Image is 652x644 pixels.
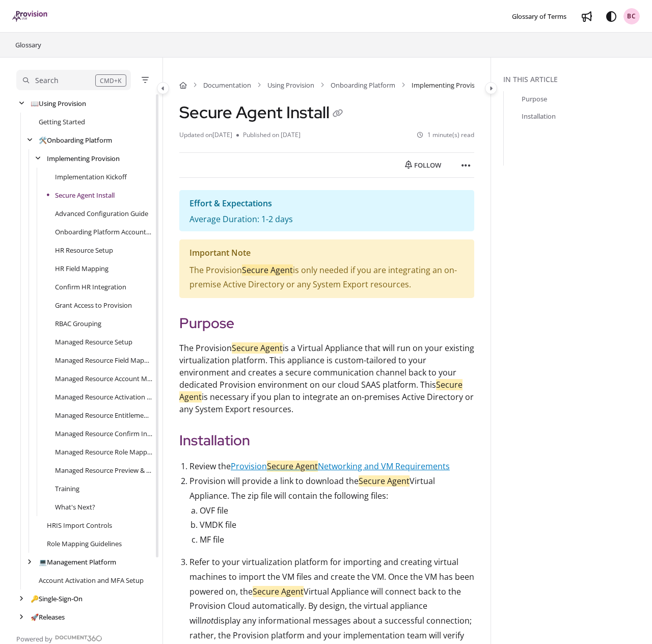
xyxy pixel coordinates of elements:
p: Average Duration: 1-2 days [189,213,464,225]
a: Managed Resource Entitlements [55,410,152,420]
a: HR Resource Setup [55,245,113,255]
mark: Secure Agent [253,586,304,597]
div: Important Note [189,246,464,263]
a: Implementing Provision [47,153,120,164]
a: Using Provision [267,80,314,90]
span: BC [627,12,636,21]
a: Advanced Configuration Guide [55,208,148,219]
a: Managed Resource Activation Settings [55,392,152,402]
button: Category toggle [485,82,497,94]
li: Provision will provide a link to download the Virtual Appliance. The zip file will contain the fo... [189,474,474,547]
span: Glossary of Terms [512,12,566,21]
div: arrow [24,136,35,145]
button: Category toggle [157,82,169,94]
a: Managed Resource Setup [55,337,132,347]
a: Onboarding Platform [39,135,112,145]
p: The Provision is only needed if you are integrating an on-premise Active Directory or any System ... [189,263,464,292]
a: Glossary [14,39,42,51]
mark: Secure Agent [242,264,293,276]
mark: Secure Agent [179,379,463,403]
button: Search [16,70,131,90]
a: Releases [31,612,65,622]
div: Effort & Expectations [189,196,464,213]
a: Account Activation and MFA Setup [39,575,144,585]
li: MF file [200,532,474,547]
div: CMD+K [95,74,126,87]
li: OVF file [200,503,474,518]
div: In this article [503,74,648,85]
button: BC [623,8,640,24]
button: Filter [139,74,151,86]
div: arrow [33,154,43,164]
a: Training [55,484,79,494]
a: Whats new [579,8,595,24]
a: Managed Resource Account Matching [55,373,152,384]
a: Managed Resource Preview & Approve [55,465,152,475]
p: The Provision is a Virtual Appliance that will run on your existing virtualization platform. This... [179,342,474,415]
a: ProvisionSecure AgentNetworking and VM Requirements [231,461,450,472]
a: Implementation Kickoff [55,172,127,182]
div: arrow [24,557,35,567]
a: Management Platform [39,557,116,567]
a: Confirm HR Integration [55,282,126,292]
mark: Secure Agent [232,342,283,354]
mark: Secure Agent [267,461,318,472]
a: HR Field Mapping [55,263,108,274]
span: 🚀 [31,612,39,622]
a: Managed Resource Role Mapping [55,447,152,457]
button: Theme options [603,8,619,24]
li: VMDK file [200,518,474,532]
a: Installation [522,111,556,121]
a: Documentation [203,80,251,90]
span: 📖 [31,99,39,108]
span: 💻 [39,557,47,567]
span: Implementing Provision [412,80,484,90]
span: 🔑 [31,594,39,603]
div: arrow [16,99,26,109]
li: Updated on [DATE] [179,130,236,140]
div: Search [35,75,59,86]
a: Getting Started [39,117,85,127]
div: arrow [16,612,26,622]
h1: Secure Agent Install [179,102,346,122]
a: RBAC Grouping [55,318,101,329]
a: Project logo [12,11,48,22]
h2: Installation [179,430,474,451]
li: 1 minute(s) read [417,130,474,140]
a: Managed Resource Confirm Integration [55,428,152,439]
a: Grant Access to Provision [55,300,132,310]
button: Article more options [458,157,474,173]
li: Review the [189,459,474,474]
a: Onboarding Platform Account Setup [55,227,152,237]
a: What's Next? [55,502,95,512]
a: HRIS Import Controls [47,520,112,530]
h2: Purpose [179,312,474,334]
img: Document360 [55,635,102,641]
button: Copy link of Secure Agent Install [330,106,346,122]
mark: Secure Agent [359,475,410,487]
a: Purpose [522,94,547,104]
a: Single-Sign-On [31,594,83,604]
a: Secure Agent Install [55,190,115,200]
a: Role Mapping Guidelines [47,539,122,549]
em: not [202,615,213,626]
a: Managed Resource Field Mapping [55,355,152,365]
li: Published on [DATE] [236,130,301,140]
img: brand logo [12,11,48,22]
div: arrow [16,594,26,604]
a: Home [179,80,187,90]
span: Powered by [16,634,52,644]
button: Follow [396,157,450,173]
span: 🛠️ [39,136,47,145]
a: Powered by Document360 - opens in a new tab [16,632,102,644]
a: Using Provision [31,98,86,109]
a: Onboarding Platform [331,80,395,90]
